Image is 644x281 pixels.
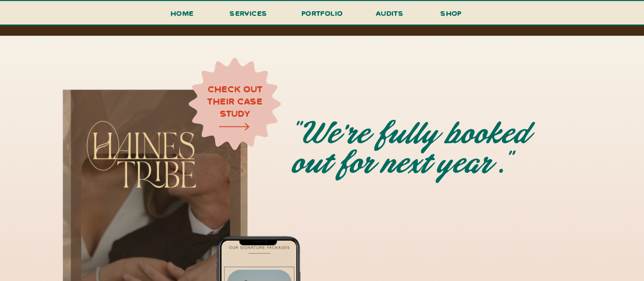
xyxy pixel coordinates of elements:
a: Home [166,7,198,25]
a: check out their case study [207,83,264,119]
a: shop [427,7,475,24]
h2: "We're fully booked out for next year ." [291,120,571,196]
a: portfolio [298,7,346,25]
span: services [230,8,267,18]
a: audits [374,7,405,24]
a: services [227,7,270,25]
